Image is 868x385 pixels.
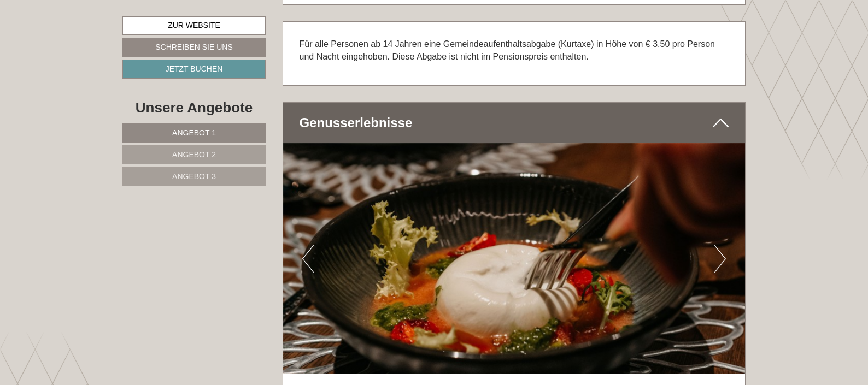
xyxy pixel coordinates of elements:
[172,128,216,137] span: Angebot 1
[122,60,266,79] a: Jetzt buchen
[122,16,266,35] a: Zur Website
[172,172,216,181] span: Angebot 3
[714,245,726,273] button: Next
[122,98,266,118] div: Unsere Angebote
[302,245,314,273] button: Previous
[300,38,729,63] p: Für alle Personen ab 14 Jahren eine Gemeindeaufenthaltsabgabe (Kurtaxe) in Höhe von € 3,50 pro Pe...
[283,103,746,143] div: Genuss­erlebnisse
[122,38,266,57] a: Schreiben Sie uns
[172,150,216,159] span: Angebot 2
